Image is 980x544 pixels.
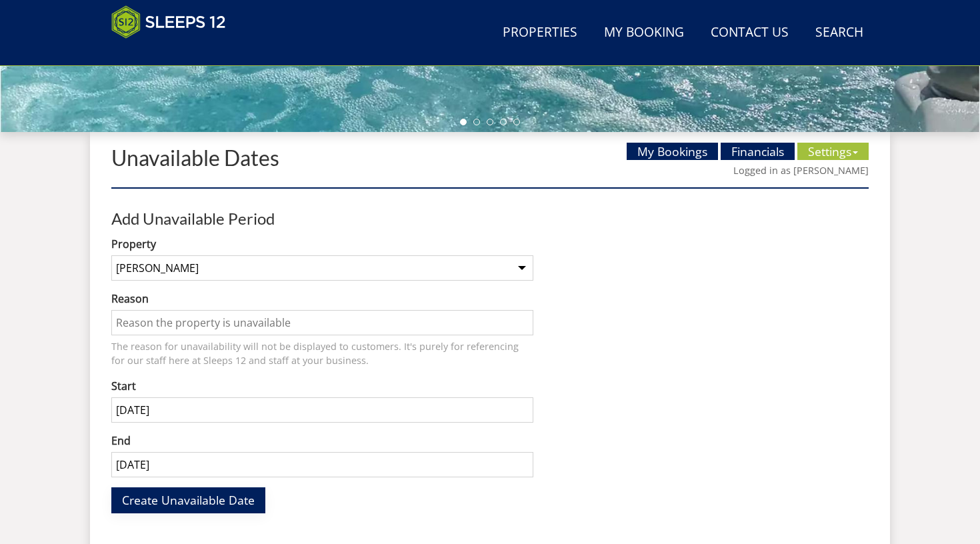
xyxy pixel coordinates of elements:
input: End Date [111,452,533,477]
span: Create Unavailable Date [122,492,255,508]
input: Reason the property is unavailable [111,310,533,335]
input: Start date [111,397,533,423]
a: Search [810,18,869,48]
a: Contact Us [705,18,794,48]
iframe: Customer reviews powered by Trustpilot [105,47,245,58]
p: The reason for unavailability will not be displayed to customers. It's purely for referencing for... [111,339,533,368]
label: End [111,433,533,449]
img: Sleeps 12 [111,5,226,39]
a: My Bookings [627,143,718,160]
a: Unavailable Dates [111,145,279,171]
label: Reason [111,291,533,307]
button: Create Unavailable Date [111,487,265,513]
label: Property [111,236,533,252]
a: Properties [497,18,583,48]
a: Financials [721,143,795,160]
label: Start [111,378,533,394]
h3: Add Unavailable Period [111,210,674,227]
a: My Booking [599,18,689,48]
a: Settings [797,143,869,160]
a: Logged in as [PERSON_NAME] [733,164,869,177]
